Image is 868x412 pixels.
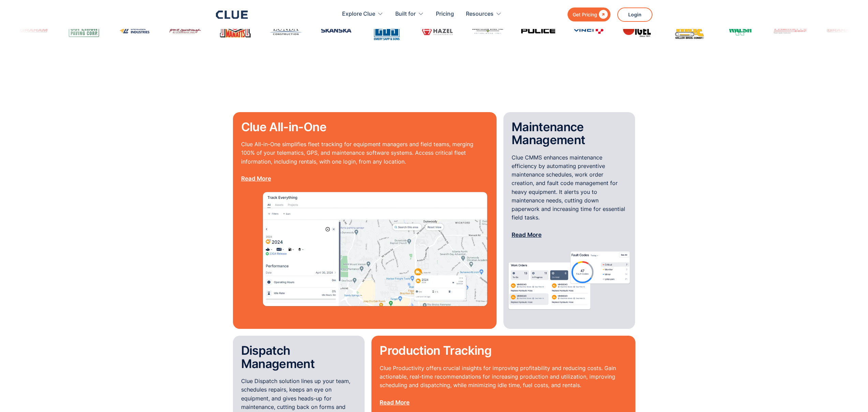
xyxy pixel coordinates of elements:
[395,3,424,25] div: Built for
[168,24,202,37] img: Brent Scarbrough & Co Inc
[834,379,868,412] div: Chat Widget
[723,20,757,41] img: Walsh Group
[241,344,357,370] h2: Dispatch Management
[572,22,606,39] img: Vinci
[380,399,410,406] a: Read More
[342,3,383,25] div: Explore Clue
[622,20,656,41] img: Igel
[395,3,416,25] div: Built for
[67,20,101,40] img: Superior Paving Corporation
[617,7,652,22] a: Login
[568,7,610,21] a: Get Pricing
[466,3,494,25] div: Resources
[218,20,252,40] img: Manatt's Inc
[521,28,555,33] img: Pulice
[380,344,627,357] h2: Production Tracking
[436,3,454,25] a: Pricing
[370,13,404,47] img: Emery Sapp & Sons
[774,18,808,43] img: Palmetto
[269,23,303,38] img: Lunda Construction
[512,231,542,238] a: Read More
[673,20,707,41] img: Miller Bros Const
[16,23,50,38] img: Graham
[319,24,353,37] img: Skanska
[512,153,627,239] p: Clue CMMS enhances maintenance efficiency by automating preventive maintenance schedules, work or...
[420,24,454,37] img: William A. Hazel
[241,120,488,134] h2: Clue All-in-One
[380,364,627,407] p: Clue Productivity offers crucial insights for improving profitability and reducing costs. Gain ac...
[471,25,505,35] img: Goodfellow Bros
[117,23,151,38] img: Lakeside Industries
[507,248,632,312] img: word order managemet
[834,379,868,412] iframe: To enrich screen reader interactions, please activate Accessibility in Grammarly extension settings
[241,140,488,183] p: Clue All-in-One simplifies fleet tracking for equipment managers and field teams, merging 100% of...
[512,120,627,147] h2: Maintenance Management
[342,3,375,25] div: Explore Clue
[241,175,271,182] a: Read More
[262,192,488,307] img: asset tracking image
[573,10,597,19] div: Get Pricing
[466,3,502,25] div: Resources
[597,10,608,19] div: 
